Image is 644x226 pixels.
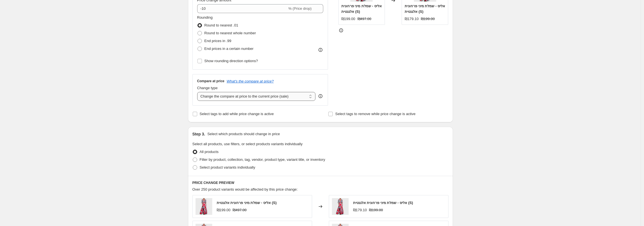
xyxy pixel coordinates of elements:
div: help [318,93,323,99]
span: Select all products, use filters, or select products variants individually [192,142,303,146]
div: ₪199.00 [341,16,355,22]
img: 2_44aa6d41-d436-4dc1-ab28-b3706f6ef359-Photoroom_80x.jpg [196,198,212,215]
span: Select tags to remove while price change is active [335,112,416,116]
strike: ₪199.00 [369,207,383,213]
span: Select product variants individually [200,165,255,169]
input: -15 [197,4,287,13]
span: אליס - שמלת מיני פרחונית אלגנטית (S) [217,201,277,205]
div: ₪199.00 [217,207,231,213]
span: Filter by product, collection, tag, vendor, product type, variant title, or inventory [200,157,325,162]
span: End prices in a certain number [204,47,254,51]
span: Change type [197,86,218,90]
div: ₪179.10 [405,16,419,22]
h2: Step 3. [192,131,205,137]
span: Show rounding direction options? [204,59,258,63]
span: All products [200,150,219,154]
span: Select tags to add while price change is active [200,112,274,116]
span: Round to nearest .01 [204,23,238,27]
span: End prices in .99 [204,39,231,43]
button: What's the compare at price? [227,79,274,83]
span: Over 250 product variants would be affected by this price change: [192,187,298,191]
span: אליס - שמלת מיני פרחונית אלגנטית (S) [341,4,382,14]
strike: ₪199.00 [421,16,435,22]
span: Rounding [197,15,213,20]
img: 2_44aa6d41-d436-4dc1-ab28-b3706f6ef359-Photoroom_80x.jpg [332,198,349,215]
strike: ₪497.00 [233,207,247,213]
span: אליס - שמלת מיני פרחונית אלגנטית (S) [405,4,445,14]
span: Round to nearest whole number [204,31,256,35]
div: ₪179.10 [353,207,367,213]
span: אליס - שמלת מיני פרחונית אלגנטית (S) [353,201,413,205]
p: Select which products should change in price [207,131,280,137]
h3: Compare at price [197,79,225,83]
span: % (Price drop) [288,6,312,11]
strike: ₪497.00 [358,16,372,22]
h6: PRICE CHANGE PREVIEW [192,181,448,185]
